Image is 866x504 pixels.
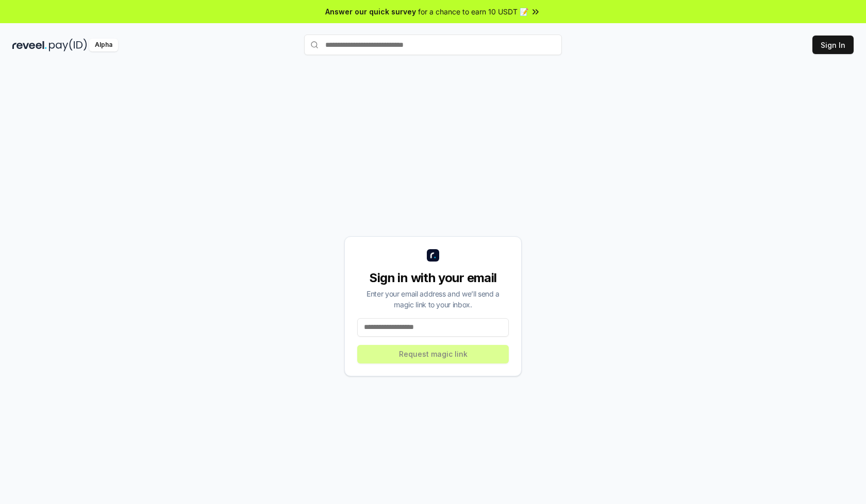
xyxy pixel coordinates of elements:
[49,39,87,51] img: pay_id
[418,6,528,17] span: for a chance to earn 10 USDT 📝
[12,39,47,51] img: reveel_dark
[357,270,509,286] div: Sign in with your email
[325,6,416,17] span: Answer our quick survey
[89,39,118,51] div: Alpha
[812,36,854,54] button: Sign In
[427,249,439,262] img: logo_small
[357,288,509,310] div: Enter your email address and we’ll send a magic link to your inbox.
